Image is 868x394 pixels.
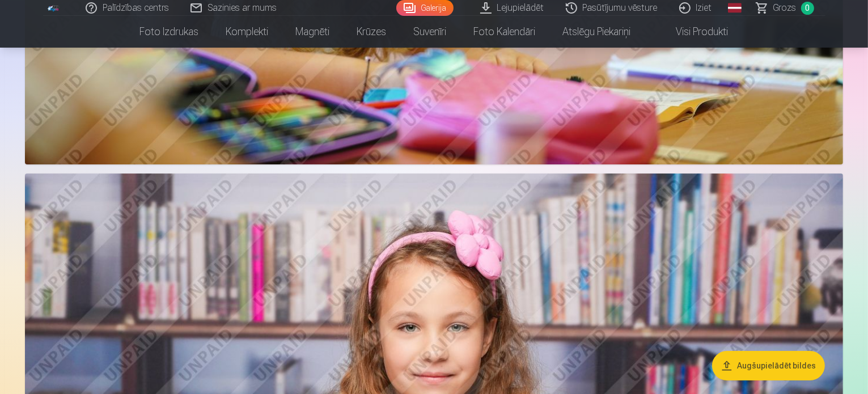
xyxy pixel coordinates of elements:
[213,16,282,48] a: Komplekti
[460,16,549,48] a: Foto kalendāri
[801,2,814,15] span: 0
[712,351,825,380] button: Augšupielādēt bildes
[126,16,213,48] a: Foto izdrukas
[344,16,400,48] a: Krūzes
[645,16,742,48] a: Visi produkti
[48,5,60,11] img: /fa1
[282,16,344,48] a: Magnēti
[773,1,797,15] span: Grozs
[400,16,460,48] a: Suvenīri
[549,16,645,48] a: Atslēgu piekariņi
